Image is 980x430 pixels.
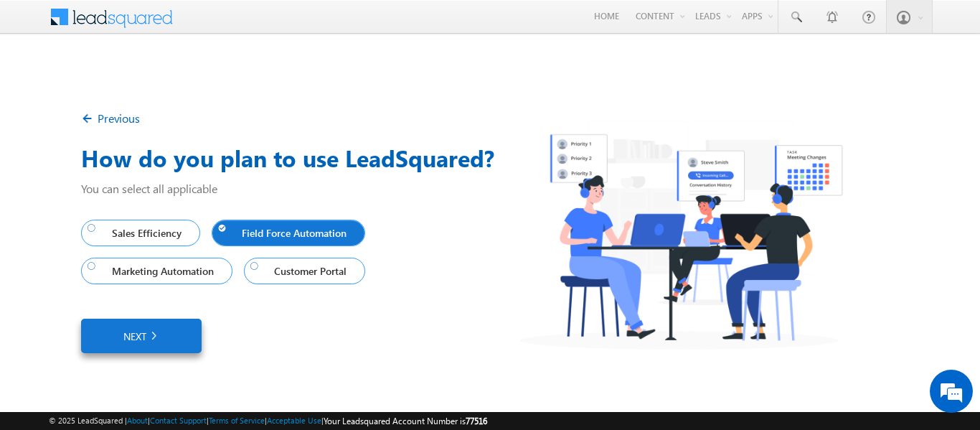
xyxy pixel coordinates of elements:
img: Leadsquared_CRM_Purpose.png [490,115,873,358]
span: Sales Efficiency [88,223,187,243]
span: Customer Portal [250,261,353,281]
a: Contact Support [150,416,207,425]
div: Minimize live chat window [235,7,270,42]
span: Field Force Automation [218,223,353,243]
a: Terms of Service [209,416,265,425]
a: Previous [81,111,140,126]
img: Right_Arrow.png [146,329,159,343]
a: Next [81,319,202,353]
span: © 2025 LeadSquared | | | | | [49,414,487,428]
p: You can select all applicable [81,181,899,196]
a: About [127,416,148,425]
em: Start Chat [195,332,260,351]
img: Back_Arrow.png [81,112,98,128]
span: 77516 [466,416,487,426]
textarea: Type your message and hit 'Enter' [19,133,262,319]
a: Acceptable Use [267,416,321,425]
div: Chat with us now [75,75,241,94]
h3: How do you plan to use LeadSquared? [81,141,899,175]
span: Your Leadsquared Account Number is [324,416,487,426]
span: Marketing Automation [88,261,220,281]
img: d_60004797649_company_0_60004797649 [24,75,60,94]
